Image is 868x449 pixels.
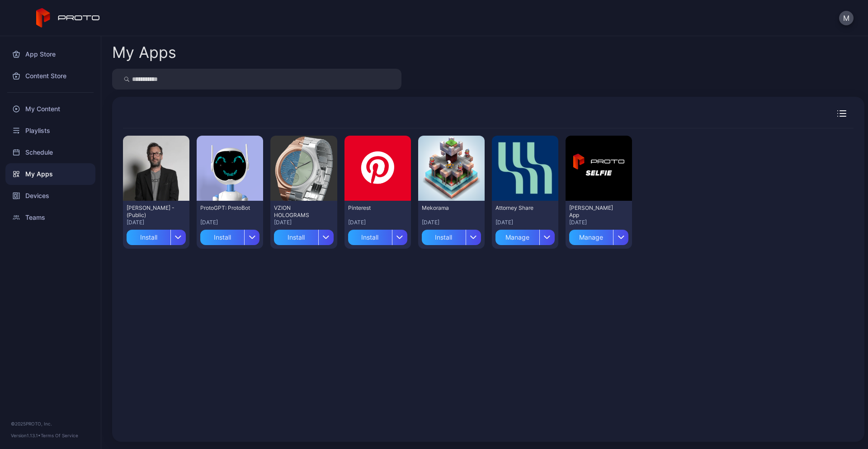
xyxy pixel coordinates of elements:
[348,219,407,226] div: [DATE]
[569,219,628,226] div: [DATE]
[5,185,95,207] a: Devices
[200,226,259,245] button: Install
[127,219,186,226] div: [DATE]
[5,207,95,228] a: Teams
[839,11,854,25] button: M
[127,226,186,245] button: Install
[495,226,555,245] button: Manage
[5,120,95,142] a: Playlists
[569,230,613,245] div: Manage
[348,230,392,245] div: Install
[274,219,333,226] div: [DATE]
[422,219,481,226] div: [DATE]
[495,204,545,212] div: Attorney Share
[112,45,176,60] div: My Apps
[495,219,555,226] div: [DATE]
[5,43,95,65] a: App Store
[5,163,95,185] a: My Apps
[200,204,250,212] div: ProtoGPT: ProtoBot
[200,230,244,245] div: Install
[11,433,41,438] span: Version 1.13.1 •
[274,226,333,245] button: Install
[495,230,539,245] div: Manage
[422,230,466,245] div: Install
[127,230,170,245] div: Install
[348,226,407,245] button: Install
[422,204,472,212] div: Mekorama
[348,204,398,212] div: Pinterest
[5,142,95,163] a: Schedule
[422,226,481,245] button: Install
[5,65,95,87] a: Content Store
[274,230,318,245] div: Install
[200,219,259,226] div: [DATE]
[569,226,628,245] button: Manage
[569,204,619,219] div: David Selfie App
[5,98,95,120] a: My Content
[11,420,90,427] div: © 2025 PROTO, Inc.
[127,204,176,219] div: David N Persona - (Public)
[274,204,324,219] div: VZION HOLOGRAMS
[41,433,78,438] a: Terms Of Service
